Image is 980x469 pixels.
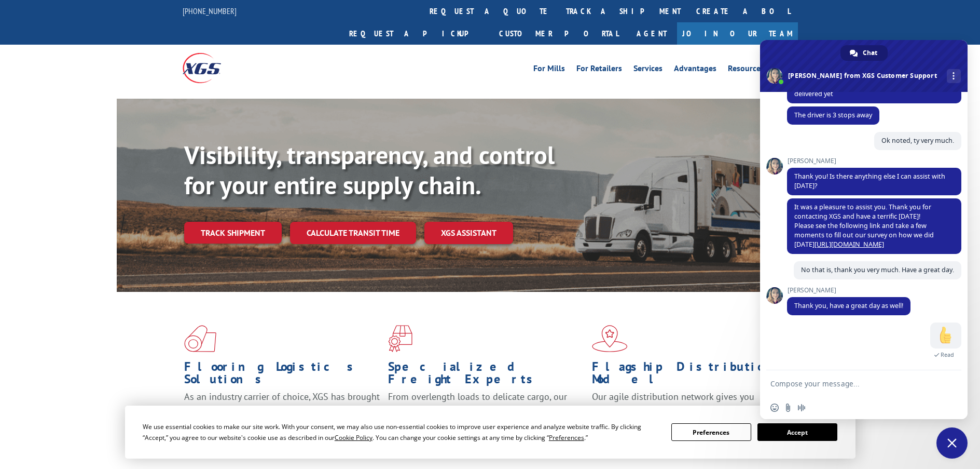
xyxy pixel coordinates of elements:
[424,222,513,244] a: XGS ASSISTANT
[626,22,677,45] a: Agent
[290,222,416,244] a: Calculate transit time
[388,360,584,391] h1: Specialized Freight Experts
[840,45,888,61] div: Chat
[794,111,872,119] span: The driver is 3 stops away
[388,391,584,437] p: From overlength loads to delicate cargo, our experienced staff knows the best way to move your fr...
[592,360,788,391] h1: Flagship Distribution Model
[184,222,282,244] a: Track shipment
[770,404,779,412] span: Insert an emoji
[794,203,934,249] span: It was a pleasure to assist you. Thank you for contacting XGS and have a terrific [DATE]! Please ...
[677,22,798,45] a: Join Our Team
[941,351,954,358] span: Read
[184,360,380,391] h1: Flooring Logistics Solutions
[335,433,372,442] span: Cookie Policy
[794,301,903,310] span: Thank you, have a great day as well!
[881,136,954,145] span: Ok noted, ty very much.
[549,433,584,442] span: Preferences
[674,64,716,76] a: Advantages
[143,421,659,443] div: We use essential cookies to make our site work. With your consent, we may also use non-essential ...
[533,64,565,76] a: For Mills
[947,69,961,83] div: More channels
[491,22,626,45] a: Customer Portal
[794,172,945,190] span: Thank you! Is there anything else I can assist with [DATE]?
[787,287,910,294] span: [PERSON_NAME]
[797,404,806,412] span: Audio message
[770,379,934,388] textarea: Compose your message...
[757,423,837,441] button: Accept
[592,391,783,415] span: Our agile distribution network gives you nationwide inventory management on demand.
[671,423,751,441] button: Preferences
[576,64,622,76] a: For Retailers
[184,325,216,352] img: xgs-icon-total-supply-chain-intelligence-red
[801,265,954,274] span: No that is, thank you very much. Have a great day.
[341,22,491,45] a: Request a pickup
[184,139,555,201] b: Visibility, transparency, and control for your entire supply chain.
[592,325,628,352] img: xgs-icon-flagship-distribution-model-red
[388,325,412,352] img: xgs-icon-focused-on-flooring-red
[184,391,380,427] span: As an industry carrier of choice, XGS has brought innovation and dedication to flooring logistics...
[633,64,662,76] a: Services
[183,6,237,16] a: [PHONE_NUMBER]
[815,240,884,249] a: [URL][DOMAIN_NAME]
[728,64,764,76] a: Resources
[936,427,968,459] div: Close chat
[787,157,961,165] span: [PERSON_NAME]
[784,404,792,412] span: Send a file
[863,45,877,61] span: Chat
[125,406,855,459] div: Cookie Consent Prompt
